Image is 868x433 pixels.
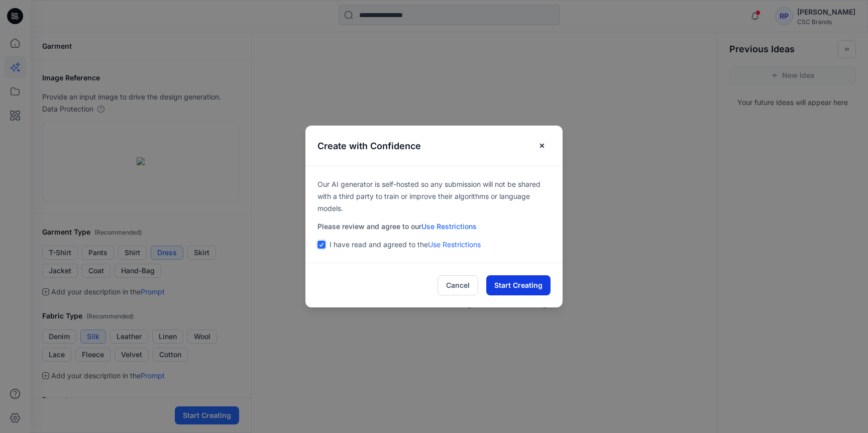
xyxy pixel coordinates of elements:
[330,239,481,251] p: I have read and agreed to the
[486,275,551,295] button: Start Creating
[317,221,551,233] p: Please review and agree to our
[533,138,551,154] button: Close
[305,126,563,166] header: Create with Confidence
[317,178,551,214] p: Our AI generator is self-hosted so any submission will not be shared with a third party to train ...
[428,240,481,249] a: Use Restrictions
[438,275,478,295] button: Cancel
[421,222,477,231] a: Use Restrictions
